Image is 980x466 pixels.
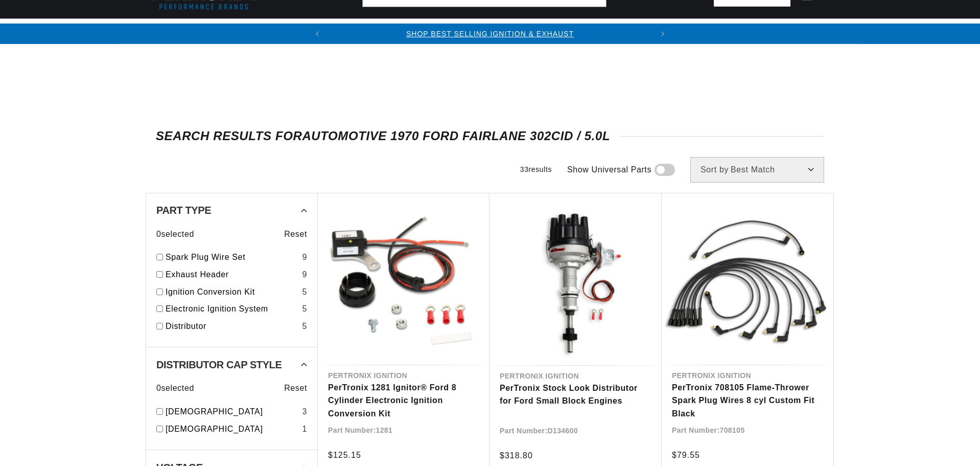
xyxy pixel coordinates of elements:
[328,28,652,39] div: Announcement
[156,382,194,395] span: 0 selected
[672,381,823,420] a: PerTronix 708105 Flame-Thrower Spark Plug Wires 8 cyl Custom Fit Black
[156,360,282,370] span: Distributor Cap Style
[146,19,256,43] summary: Ignition Conversions
[328,28,652,39] div: 1 of 2
[120,24,860,44] slideshow-component: Translation missing: en.sections.announcements.announcement_bar
[302,251,307,264] div: 9
[166,251,298,264] a: Spark Plug Wire Set
[302,302,307,316] div: 5
[520,165,552,173] span: 33 results
[302,285,307,299] div: 5
[284,382,307,395] span: Reset
[652,24,673,44] button: Translation missing: en.sections.announcements.next_announcement
[406,30,574,38] a: SHOP BEST SELLING IGNITION & EXHAUST
[166,423,298,436] a: [DEMOGRAPHIC_DATA]
[156,205,211,215] span: Part Type
[302,423,307,436] div: 1
[567,163,651,176] span: Show Universal Parts
[500,382,651,408] a: PerTronix Stock Look Distributor for Ford Small Block Engines
[256,19,369,43] summary: Coils & Distributors
[369,19,546,43] summary: Headers, Exhausts & Components
[302,320,307,333] div: 5
[166,268,298,281] a: Exhaust Header
[156,228,194,241] span: 0 selected
[166,320,298,333] a: Distributor
[623,19,724,43] summary: Battery Products
[302,405,307,418] div: 3
[822,19,893,43] summary: Motorcycle
[701,166,729,174] span: Sort by
[284,228,307,241] span: Reset
[166,285,298,299] a: Ignition Conversion Kit
[156,131,824,141] div: SEARCH RESULTS FOR Automotive 1970 Ford Fairlane 302cid / 5.0L
[690,157,824,183] select: Sort by
[724,19,821,43] summary: Spark Plug Wires
[328,381,479,420] a: PerTronix 1281 Ignitor® Ford 8 Cylinder Electronic Ignition Conversion Kit
[302,268,307,281] div: 9
[546,19,623,43] summary: Engine Swaps
[166,405,298,418] a: [DEMOGRAPHIC_DATA]
[166,302,298,316] a: Electronic Ignition System
[307,24,328,44] button: Translation missing: en.sections.announcements.previous_announcement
